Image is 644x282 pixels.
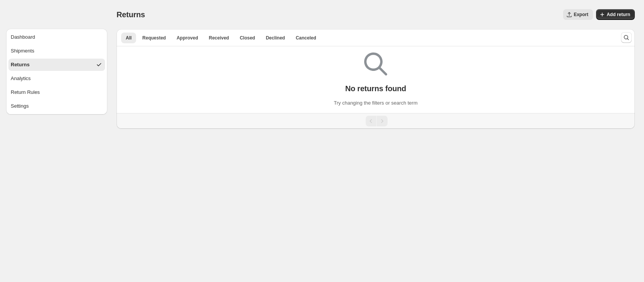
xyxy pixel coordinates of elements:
button: Add return [596,9,635,20]
span: Received [209,35,229,41]
span: Approved [177,35,198,41]
div: Return Rules [11,89,40,96]
span: Canceled [296,35,316,41]
div: Settings [11,102,29,110]
button: Dashboard [8,31,105,43]
span: All [126,35,131,41]
span: Returns [117,10,145,19]
nav: Pagination [117,113,635,129]
span: Export [574,11,588,18]
div: Dashboard [11,33,35,41]
span: Add return [607,11,630,18]
div: Returns [11,61,30,69]
span: Declined [266,35,285,41]
button: Export [563,9,593,20]
img: Empty search results [364,52,387,75]
span: Requested [142,35,166,41]
button: Shipments [8,45,105,57]
button: Search and filter results [621,32,632,43]
p: Try changing the filters or search term [334,99,417,107]
span: Closed [240,35,255,41]
div: Shipments [11,47,34,55]
button: Settings [8,100,105,112]
p: No returns found [345,84,406,93]
div: Analytics [11,75,31,82]
button: Analytics [8,72,105,85]
button: Return Rules [8,86,105,98]
button: Returns [8,59,105,71]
